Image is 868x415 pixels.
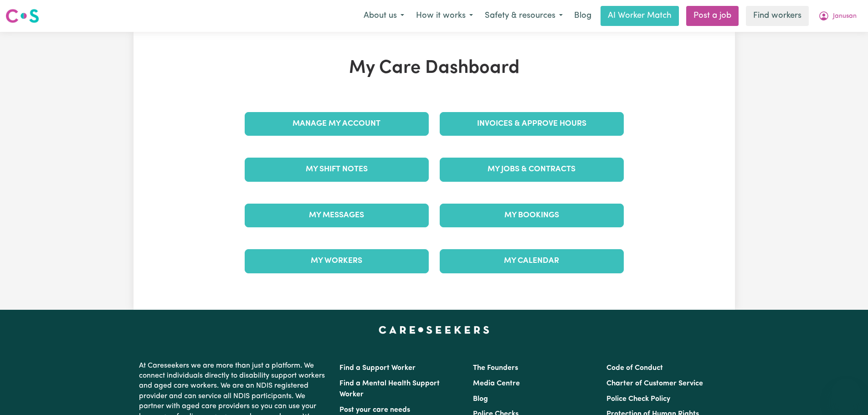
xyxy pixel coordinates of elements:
img: Careseekers logo [5,8,39,24]
a: Careseekers home page [379,326,489,333]
h1: My Care Dashboard [239,57,629,79]
a: My Workers [245,249,429,273]
a: Code of Conduct [606,364,663,372]
a: Find a Support Worker [339,364,416,372]
button: About us [358,6,410,26]
a: My Calendar [440,249,624,273]
a: My Messages [245,204,429,227]
a: Invoices & Approve Hours [440,112,624,136]
a: Post a job [686,6,739,26]
a: Manage My Account [245,112,429,136]
a: My Jobs & Contracts [440,158,624,181]
button: How it works [410,6,479,26]
a: AI Worker Match [601,6,679,26]
a: Blog [569,6,597,26]
a: Find a Mental Health Support Worker [339,380,440,398]
a: Post your care needs [339,406,410,414]
a: Careseekers logo [5,5,39,26]
a: The Founders [473,364,518,372]
a: Police Check Policy [606,395,670,403]
span: Janusan [833,11,857,21]
a: Media Centre [473,380,520,387]
button: Safety & resources [479,6,569,26]
a: Charter of Customer Service [606,380,703,387]
a: Blog [473,395,488,403]
button: My Account [812,6,863,26]
iframe: Button to launch messaging window [832,379,861,408]
a: Find workers [746,6,809,26]
a: My Shift Notes [245,158,429,181]
a: My Bookings [440,204,624,227]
